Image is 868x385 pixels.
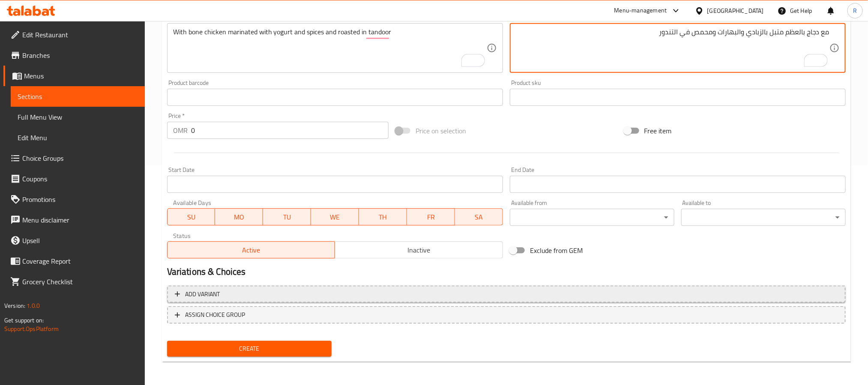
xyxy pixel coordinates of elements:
[18,112,138,122] span: Full Menu View
[174,343,325,354] span: Create
[22,153,138,163] span: Choice Groups
[3,251,145,271] a: Coverage Report
[410,211,452,223] span: FR
[22,30,138,40] span: Edit Restaurant
[167,89,503,106] input: Please enter product barcode
[516,28,829,69] textarea: To enrich screen reader interactions, please activate Accessibility in Grammarly extension settings
[22,235,138,246] span: Upsell
[167,265,846,278] h2: Variations & Choices
[191,122,389,139] input: Please enter price
[4,315,44,326] span: Get support on:
[27,300,40,311] span: 1.0.0
[311,208,359,226] button: WE
[11,107,145,127] a: Full Menu View
[167,306,846,324] button: ASSIGN CHOICE GROUP
[167,241,335,259] button: Active
[22,174,138,184] span: Coupons
[22,215,138,225] span: Menu disclaimer
[455,208,503,226] button: SA
[416,126,466,136] span: Price on selection
[510,89,846,106] input: Please enter product sku
[359,208,407,226] button: TH
[185,289,220,300] span: Add variant
[167,208,216,226] button: SU
[18,132,138,143] span: Edit Menu
[218,211,260,223] span: MO
[3,66,145,86] a: Menus
[11,127,145,148] a: Edit Menu
[171,211,212,223] span: SU
[510,209,674,226] div: ​
[173,125,188,135] p: OMR
[362,211,404,223] span: TH
[22,256,138,266] span: Coverage Report
[681,209,846,226] div: ​
[3,271,145,292] a: Grocery Checklist
[171,244,332,256] span: Active
[3,168,145,189] a: Coupons
[853,6,857,15] span: R
[3,45,145,66] a: Branches
[173,28,487,69] textarea: To enrich screen reader interactions, please activate Accessibility in Grammarly extension settings
[314,211,356,223] span: WE
[167,341,332,357] button: Create
[266,211,308,223] span: TU
[338,244,500,256] span: Inactive
[3,210,145,230] a: Menu disclaimer
[614,6,667,16] div: Menu-management
[18,91,138,102] span: Sections
[458,211,500,223] span: SA
[185,310,245,320] span: ASSIGN CHOICE GROUP
[22,50,138,60] span: Branches
[3,148,145,168] a: Choice Groups
[3,189,145,210] a: Promotions
[407,208,455,226] button: FR
[530,245,583,256] span: Exclude from GEM
[263,208,311,226] button: TU
[215,208,263,226] button: MO
[22,194,138,205] span: Promotions
[335,241,503,259] button: Inactive
[4,323,59,334] a: Support.OpsPlatform
[3,24,145,45] a: Edit Restaurant
[3,230,145,251] a: Upsell
[644,126,672,136] span: Free item
[4,300,25,311] span: Version:
[707,6,764,15] div: [GEOGRAPHIC_DATA]
[11,86,145,107] a: Sections
[22,277,138,287] span: Grocery Checklist
[24,71,138,81] span: Menus
[167,286,846,303] button: Add variant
